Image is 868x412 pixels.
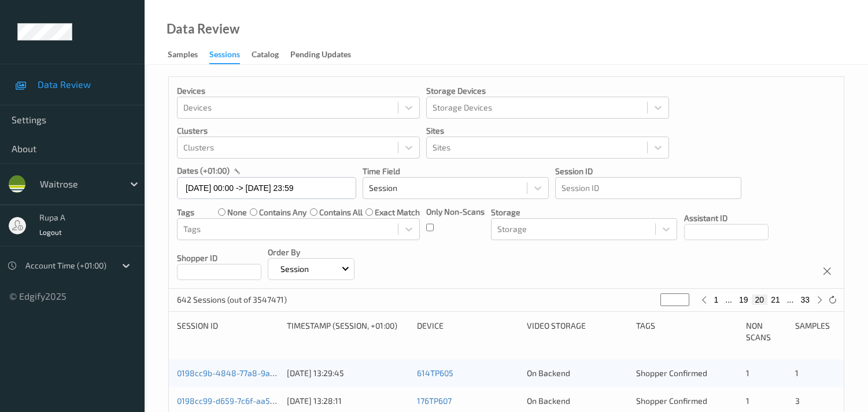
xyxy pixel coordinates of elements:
span: Shopper Confirmed [636,396,707,406]
div: Samples [795,320,836,343]
p: Tags [177,207,194,218]
div: [DATE] 13:28:11 [287,395,409,407]
p: Storage Devices [426,85,669,97]
div: Pending Updates [290,49,351,63]
span: 1 [746,368,749,378]
a: Sessions [209,47,252,64]
div: On Backend [527,367,629,379]
button: 19 [736,295,752,305]
p: Only Non-Scans [426,206,485,218]
span: 1 [795,368,799,378]
div: Session ID [177,320,279,343]
button: ... [784,295,797,305]
span: Shopper Confirmed [636,368,707,378]
div: [DATE] 13:29:45 [287,367,409,379]
p: Devices [177,85,420,97]
label: contains all [319,207,363,218]
p: Sites [426,125,669,137]
button: 33 [797,295,813,305]
button: 20 [752,295,768,305]
div: Video Storage [527,320,629,343]
div: Sessions [209,49,240,64]
span: 1 [746,396,749,406]
p: dates (+01:00) [177,165,230,176]
label: contains any [259,207,306,218]
div: Catalog [252,49,279,63]
p: Time Field [363,165,549,177]
a: 176TP607 [417,396,452,406]
a: 0198cc9b-4848-77a8-9ab3-52b926f4a74f [177,368,335,378]
div: Samples [168,49,198,63]
a: Pending Updates [290,47,363,63]
p: Clusters [177,125,420,137]
div: Timestamp (Session, +01:00) [287,320,409,343]
a: Samples [168,47,209,63]
label: none [227,207,247,218]
p: Session [276,263,313,275]
a: 614TP605 [417,368,453,378]
button: ... [722,295,736,305]
div: Non Scans [746,320,786,343]
div: Data Review [167,23,239,35]
p: Storage [491,207,677,218]
button: 21 [767,295,784,305]
div: Tags [636,320,738,343]
span: 3 [795,396,800,406]
button: 1 [711,295,722,305]
p: Session ID [555,165,741,177]
a: Catalog [252,47,290,63]
a: 0198cc99-d659-7c6f-aa5f-faae09051596 [177,396,329,406]
div: On Backend [527,395,629,407]
p: Shopper ID [177,252,261,264]
p: 642 Sessions (out of 3547471) [177,294,287,306]
p: Order By [268,247,354,258]
div: Device [417,320,519,343]
label: exact match [375,207,420,218]
p: Assistant ID [684,212,769,224]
